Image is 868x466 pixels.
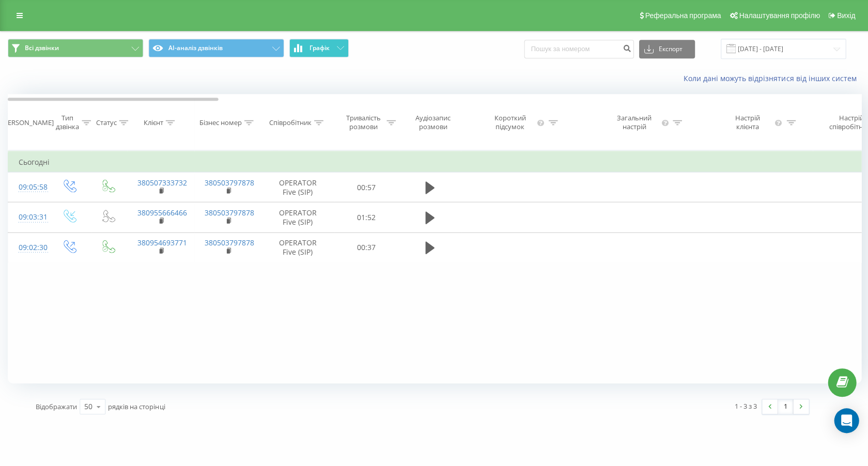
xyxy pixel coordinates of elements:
a: 380955666466 [137,207,187,217]
span: Налаштування профілю [738,11,818,20]
div: Співробітник [269,118,311,127]
div: Короткий підсумок [485,114,534,131]
div: Статус [96,118,116,127]
div: 1 - 3 з 3 [734,400,756,411]
td: OPERATOR Five (SIP) [261,172,334,202]
span: Всі дзвінки [25,44,59,52]
div: Тривалість розмови [343,114,383,131]
a: 380507333732 [137,177,187,187]
div: 09:02:30 [19,237,39,257]
td: OPERATOR Five (SIP) [261,232,334,262]
td: 00:37 [334,232,398,262]
input: Пошук за номером [523,40,633,58]
span: Графік [309,44,329,52]
div: 09:03:31 [19,207,39,227]
button: AI-аналіз дзвінків [148,39,284,57]
a: 380954693771 [137,237,187,247]
div: 09:05:58 [19,177,39,197]
a: 380503797878 [205,237,254,247]
span: рядків на сторінці [108,401,165,411]
td: OPERATOR Five (SIP) [261,202,334,232]
div: Open Intercom Messenger [833,408,858,432]
a: 380503797878 [205,177,254,187]
div: Загальний настрій [609,114,658,131]
div: Бізнес номер [199,118,241,127]
button: Експорт [638,40,694,58]
span: Відображати [36,401,77,411]
div: Настрій клієнта [722,114,770,131]
a: 380503797878 [205,207,254,217]
button: Всі дзвінки [8,39,143,57]
a: 1 [777,399,792,413]
div: Клієнт [143,118,163,127]
td: 00:57 [334,172,398,202]
td: 01:52 [334,202,398,232]
button: Графік [289,39,348,57]
div: Тип дзвінка [56,114,79,131]
div: Аудіозапис розмови [407,114,457,131]
span: Реферальна програма [644,11,720,20]
div: 50 [84,401,92,411]
a: Коли дані можуть відрізнятися вiд інших систем [683,73,860,83]
div: [PERSON_NAME] [2,118,54,127]
span: Вихід [836,11,854,20]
